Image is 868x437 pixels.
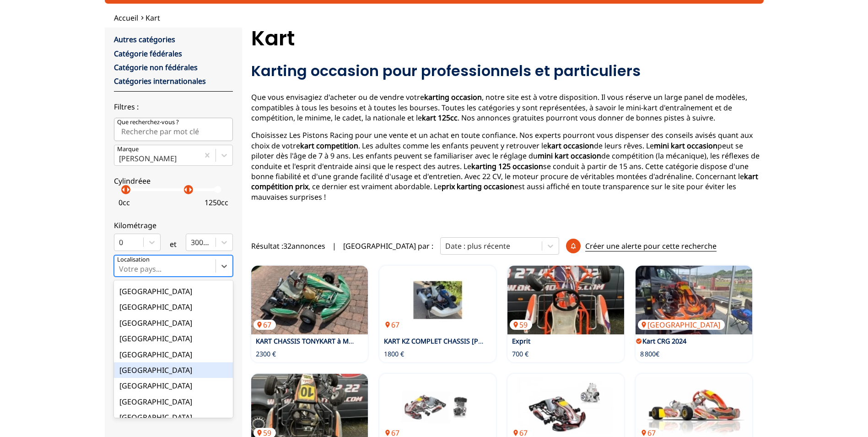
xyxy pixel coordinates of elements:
[251,171,758,191] strong: kart compétition prix
[654,141,717,151] strong: mini kart occasion
[114,362,233,378] div: [GEOGRAPHIC_DATA]
[300,141,358,151] strong: kart competition
[114,76,206,86] a: Catégories internationales
[114,176,233,186] p: Cylindréee
[119,238,121,246] input: 0
[180,184,191,195] p: arrow_left
[114,284,233,299] div: [GEOGRAPHIC_DATA]
[123,184,134,195] p: arrow_right
[114,13,138,23] a: Accueil
[251,92,764,123] p: Que vous envisagiez d'acheter ou de vendre votre , notre site est à votre disposition. Il vous ré...
[114,410,233,425] div: [GEOGRAPHIC_DATA]
[256,337,401,345] a: KART CHASSIS TONYKART à MOTEUR IAME X30
[636,266,752,334] img: Kart CRG 2024
[507,266,624,334] a: Exprit59
[114,315,233,331] div: [GEOGRAPHIC_DATA]
[424,92,482,102] strong: karting occasion
[114,394,233,410] div: [GEOGRAPHIC_DATA]
[114,34,175,44] a: Autres catégories
[471,161,543,171] strong: karting 125 occasion
[114,49,182,59] a: Catégorie fédérales
[585,241,717,251] p: Créer une alerte pour cette recherche
[114,102,233,112] p: Filtres :
[251,27,764,49] h1: Kart
[442,181,514,191] strong: prix karting occasion
[638,320,725,330] p: [GEOGRAPHIC_DATA]
[146,13,160,23] a: Kart
[185,184,196,195] p: arrow_right
[512,337,530,345] a: Exprit
[114,299,233,315] div: [GEOGRAPHIC_DATA]
[510,320,532,330] p: 59
[382,320,404,330] p: 67
[117,256,150,264] p: Localisation
[343,241,433,251] p: [GEOGRAPHIC_DATA] par :
[384,350,404,359] p: 1800 €
[251,266,368,334] a: KART CHASSIS TONYKART à MOTEUR IAME X3067
[117,118,179,126] p: Que recherchez-vous ?
[253,320,276,330] p: 67
[251,130,764,202] p: Choisissez Les Pistons Racing pour une vente et un achat en toute confiance. Nos experts pourront...
[642,337,686,345] a: Kart CRG 2024
[205,197,228,208] p: 1250 cc
[114,378,233,393] div: [GEOGRAPHIC_DATA]
[114,331,233,346] div: [GEOGRAPHIC_DATA]
[422,113,458,123] strong: kart 125cc
[117,145,139,153] p: Marque
[636,266,752,334] a: Kart CRG 2024[GEOGRAPHIC_DATA]
[512,350,528,359] p: 700 €
[118,184,129,195] p: arrow_left
[379,266,496,334] img: KART KZ COMPLET CHASSIS HAASE + MOTEUR PAVESI
[170,239,177,249] p: et
[251,62,764,80] h2: Karting occasion pour professionnels et particuliers
[114,62,198,72] a: Catégorie non fédérales
[547,141,594,151] strong: kart occasion
[114,220,233,230] p: Kilométrage
[507,266,624,334] img: Exprit
[119,197,130,208] p: 0 cc
[640,350,659,359] p: 8 800€
[538,151,601,161] strong: mini kart occasion
[251,241,325,251] span: Résultat : 32 annonces
[251,266,368,334] img: KART CHASSIS TONYKART à MOTEUR IAME X30
[256,350,276,359] p: 2300 €
[114,118,233,141] input: Que recherchez-vous ?
[379,266,496,334] a: KART KZ COMPLET CHASSIS HAASE + MOTEUR PAVESI67
[119,265,121,273] input: Votre pays...Votre position[GEOGRAPHIC_DATA]Andorre[GEOGRAPHIC_DATA][GEOGRAPHIC_DATA][GEOGRAPHIC_...
[332,241,336,251] span: |
[384,337,581,345] a: KART KZ COMPLET CHASSIS [PERSON_NAME] + MOTEUR PAVESI
[114,347,233,362] div: [GEOGRAPHIC_DATA]
[191,238,193,246] input: 300000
